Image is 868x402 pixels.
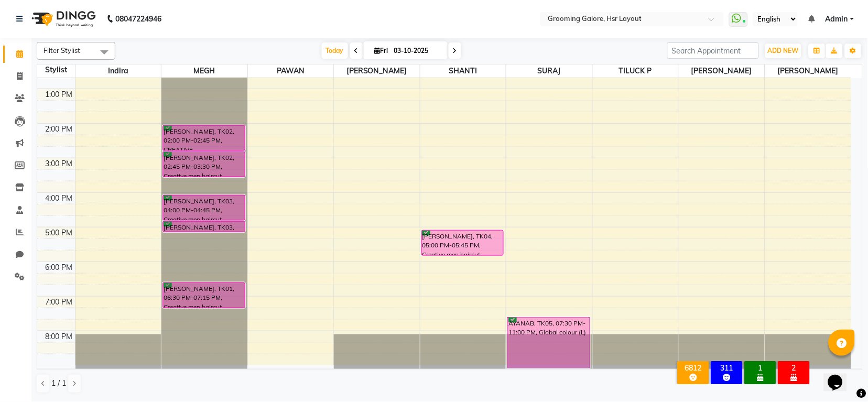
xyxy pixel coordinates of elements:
span: Today [322,42,348,59]
div: [PERSON_NAME], TK03, 04:00 PM-04:45 PM, Creative men haircut [163,195,244,220]
div: [PERSON_NAME], TK02, 02:45 PM-03:30 PM, Creative men haircut [163,152,244,177]
div: [PERSON_NAME], TK03, 04:45 PM-05:05 PM, [PERSON_NAME] desigh(craft) [163,222,244,232]
div: 5:00 PM [44,227,75,238]
div: 6:00 PM [44,262,75,273]
span: Indira [75,64,161,78]
span: SURAJ [506,64,592,78]
span: Fri [372,47,391,55]
span: [PERSON_NAME] [679,64,765,78]
div: Stylist [37,64,75,75]
iframe: chat widget [824,360,858,392]
span: SHANTI [420,64,506,78]
span: MEGH [161,64,247,78]
div: 6812 [680,363,707,373]
span: Admin [825,14,848,25]
div: [PERSON_NAME], TK02, 02:00 PM-02:45 PM, CREATIVE [DEMOGRAPHIC_DATA] HAIRCUT [163,126,244,150]
div: 8:00 PM [44,331,75,342]
span: 1 / 1 [51,378,66,389]
img: logo [27,4,99,34]
div: [PERSON_NAME], TK01, 06:30 PM-07:15 PM, Creative men haircut [163,283,244,308]
div: 2 [780,363,808,373]
div: 311 [713,363,741,373]
input: Search Appointment [667,42,759,59]
div: 2:00 PM [44,124,75,135]
div: AYANAB, TK05, 07:30 PM-11:00 PM, Global colour (L) [508,318,589,368]
span: [PERSON_NAME] [334,64,420,78]
span: [PERSON_NAME] [765,64,851,78]
span: ADD NEW [768,47,799,55]
div: 1 [747,363,774,373]
input: 2025-10-03 [391,43,443,59]
button: ADD NEW [765,44,801,58]
span: TILUCK P [593,64,679,78]
span: Filter Stylist [44,46,80,55]
div: 1:00 PM [44,89,75,100]
div: [PERSON_NAME], TK04, 05:00 PM-05:45 PM, Creative men haircut [422,231,503,255]
div: 4:00 PM [44,193,75,204]
div: 3:00 PM [44,158,75,169]
div: 7:00 PM [44,297,75,308]
b: 08047224946 [115,4,161,34]
span: PAWAN [248,64,334,78]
